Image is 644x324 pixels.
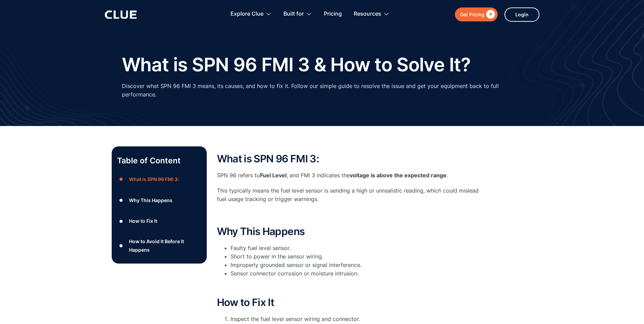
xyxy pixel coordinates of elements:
[217,297,489,308] h2: How to Fix It
[260,172,287,179] strong: Fuel Level
[231,315,489,323] li: Inspect the fuel level sensor wiring and connector.
[129,217,157,225] div: How to Fix It
[231,3,272,25] div: Explore Clue
[117,237,201,254] a: ●How to Avoid It Before It Happens
[129,175,179,183] div: What is SPN 96 FMI 3:
[231,244,489,252] li: Faulty fuel level sensor.
[283,3,312,25] div: Built for
[350,172,446,179] strong: voltage is above the expected range
[217,153,489,164] h2: What is SPN 96 FMI 3:
[455,7,498,21] a: Get Pricing
[117,195,201,205] a: ●Why This Happens
[460,10,484,19] div: Get Pricing
[231,3,263,25] div: Explore Clue
[217,282,489,290] p: ‍
[129,237,201,254] div: How to Avoid It Before It Happens
[117,240,125,251] div: ●
[217,171,489,180] p: SPN 96 refers to , and FMI 3 indicates the .
[117,174,125,184] div: ●
[117,216,201,226] a: ●How to Fix It
[117,195,125,205] div: ●
[231,269,489,278] li: Sensor connector corrosion or moisture intrusion.
[217,211,489,219] p: ‍
[129,196,172,204] div: Why This Happens
[122,82,522,99] p: Discover what SPN 96 FMI 3 means, its causes, and how to fix it. Follow our simple guide to resol...
[354,3,381,25] div: Resources
[217,226,489,237] h2: Why This Happens
[283,3,304,25] div: Built for
[217,186,489,203] p: This typically means the fuel level sensor is sending a high or unrealistic reading, which could ...
[504,7,539,22] a: Login
[324,3,342,25] a: Pricing
[484,10,495,19] div: 
[122,54,471,75] h1: What is SPN 96 FMI 3 & How to Solve It?
[117,174,201,184] a: ●What is SPN 96 FMI 3:
[231,261,489,269] li: Improperly grounded sensor or signal interference.
[117,216,125,226] div: ●
[354,3,389,25] div: Resources
[231,252,489,261] li: Short to power in the sensor wiring.
[117,155,201,166] p: Table of Content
